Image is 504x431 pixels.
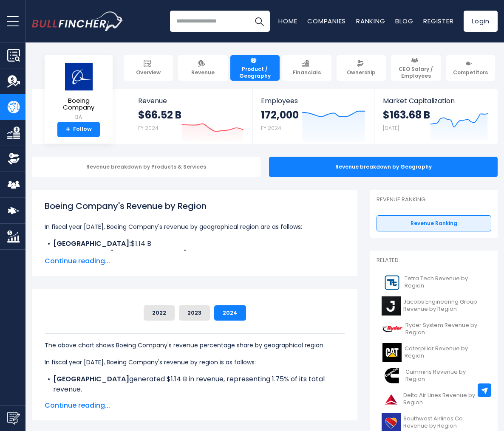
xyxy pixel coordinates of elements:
span: Caterpillar Revenue by Region [405,345,486,360]
img: CMI logo [382,366,403,386]
small: BA [51,113,106,121]
a: Market Capitalization $163.68 B [DATE] [374,89,497,144]
a: Employees 172,000 FY 2024 [252,89,374,144]
a: Ranking [356,17,385,25]
span: Revenue [138,97,244,105]
a: Competitors [446,55,495,81]
a: Revenue [178,55,227,81]
h1: Boeing Company's Revenue by Region [45,200,345,212]
div: Revenue breakdown by Products & Services [32,157,260,177]
span: Market Capitalization [383,97,488,105]
img: DAL logo [382,390,401,409]
span: Cummins Revenue by Region [405,369,486,383]
b: [GEOGRAPHIC_DATA]: [53,239,131,248]
div: Revenue breakdown by Geography [269,157,498,177]
a: CEO Salary / Employees [391,55,440,81]
small: FY 2024 [138,124,159,132]
span: Overview [136,69,161,76]
span: Continue reading... [45,256,345,266]
b: Asia Other Than [GEOGRAPHIC_DATA]: [53,249,188,259]
b: [GEOGRAPHIC_DATA] [53,374,129,384]
a: Overview [124,55,173,81]
a: Cummins Revenue by Region [377,364,491,388]
span: Continue reading... [45,400,345,411]
span: Ryder System Revenue by Region [405,322,486,336]
span: Jacobs Engineering Group Revenue by Region [403,299,486,313]
button: 2024 [214,305,246,321]
a: Register [423,17,453,25]
a: Home [278,17,297,25]
span: Southwest Airlines Co. Revenue by Region [403,415,486,430]
img: TTEK logo [382,273,402,292]
span: Tetra Tech Revenue by Region [405,275,486,290]
img: J logo [382,296,401,316]
p: The above chart shows Boeing Company's revenue percentage share by geographical region. [45,340,345,350]
li: $11.99 B [45,249,345,259]
span: Product / Geography [234,66,276,79]
img: Ownership [7,152,20,165]
a: Revenue $66.52 B FY 2024 [130,89,252,144]
a: Product / Geography [230,55,280,81]
strong: + [66,126,70,133]
p: Revenue Ranking [377,196,491,203]
span: Ownership [347,69,376,76]
a: Caterpillar Revenue by Region [377,341,491,364]
span: CEO Salary / Employees [395,66,436,79]
button: 2022 [144,305,175,321]
span: Employees [261,97,366,105]
p: In fiscal year [DATE], Boeing Company's revenue by region is as follows: [45,357,345,367]
p: Related [377,257,491,264]
a: Tetra Tech Revenue by Region [377,271,491,294]
span: Competitors [453,69,488,76]
span: Delta Air Lines Revenue by Region [403,392,486,406]
a: Jacobs Engineering Group Revenue by Region [377,294,491,318]
p: In fiscal year [DATE], Boeing Company's revenue by geographical region are as follows: [45,222,345,232]
small: [DATE] [383,124,399,132]
span: Revenue [191,69,215,76]
strong: 172,000 [261,108,299,121]
a: Boeing Company BA [51,62,106,122]
li: generated $11.99 B in revenue, representing 18.34% of its total revenue. [45,394,345,415]
a: Revenue Ranking [377,215,491,231]
a: Blog [395,17,413,25]
img: CAT logo [382,343,402,362]
a: +Follow [57,122,100,137]
img: R logo [382,320,403,339]
a: Companies [307,17,346,25]
span: Boeing Company [51,97,106,111]
button: 2023 [179,305,210,321]
a: Financials [282,55,331,81]
a: Login [464,11,498,32]
strong: $163.68 B [383,108,430,121]
small: FY 2024 [261,124,281,132]
button: Search [249,11,270,32]
li: generated $1.14 B in revenue, representing 1.75% of its total revenue. [45,374,345,394]
a: Ryder System Revenue by Region [377,318,491,341]
span: Financials [293,69,321,76]
li: $1.14 B [45,239,345,249]
strong: $66.52 B [138,108,181,121]
a: Go to homepage [32,11,123,31]
img: Bullfincher logo [32,11,124,31]
b: Asia Other Than [GEOGRAPHIC_DATA] [53,394,187,404]
a: Ownership [337,55,386,81]
a: Delta Air Lines Revenue by Region [377,388,491,411]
